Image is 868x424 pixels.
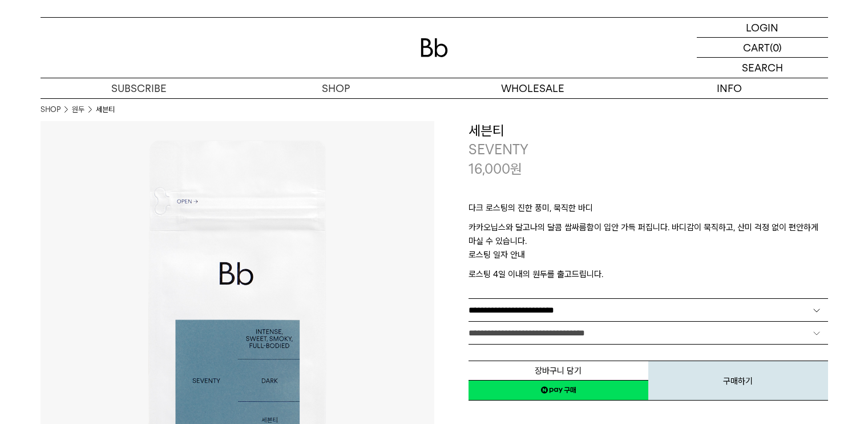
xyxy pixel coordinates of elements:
a: SHOP [237,78,434,98]
a: CART (0) [697,38,828,58]
a: 원두 [72,104,84,115]
p: 카카오닙스와 달고나의 달콤 쌉싸름함이 입안 가득 퍼집니다. 바디감이 묵직하고, 산미 걱정 없이 편안하게 마실 수 있습니다. [469,221,828,248]
p: INFO [631,78,828,98]
img: 로고 [421,38,448,57]
p: 16,000 [469,159,522,179]
button: 장바구니 담기 [469,361,648,381]
p: 로스팅 일자 안내 [469,248,828,267]
a: LOGIN [697,18,828,38]
li: 세븐티 [96,104,115,115]
p: 다크 로스팅의 진한 풍미, 묵직한 바디 [469,201,828,221]
span: 원 [510,161,522,177]
p: 로스팅 4일 이내의 원두를 출고드립니다. [469,267,828,281]
p: SEVENTY [469,140,828,159]
p: CART [743,38,770,57]
p: WHOLESALE [434,78,631,98]
a: SHOP [41,104,60,115]
button: 구매하기 [648,361,828,401]
p: (0) [770,38,782,57]
p: LOGIN [746,18,778,37]
h3: 세븐티 [469,121,828,141]
a: SUBSCRIBE [41,78,237,98]
a: 새창 [469,380,648,401]
p: SEARCH [742,58,783,78]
